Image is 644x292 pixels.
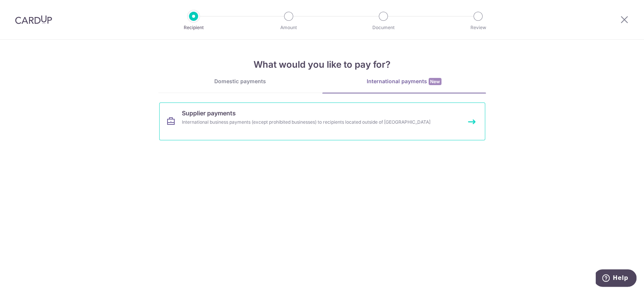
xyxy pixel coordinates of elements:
p: Review [450,24,506,31]
h4: What would you like to pay for? [158,58,486,71]
img: CardUp [15,15,52,24]
span: Supplier payments [182,109,236,118]
div: International business payments (except prohibited businesses) to recipients located outside of [... [182,118,443,126]
div: International payments [322,78,486,85]
p: Amount [261,24,317,31]
div: Domestic payments [158,78,322,85]
iframe: Opens a widget where you can find more information [596,269,636,288]
p: Document [355,24,411,31]
p: Recipient [166,24,221,31]
span: Help [17,5,32,12]
span: New [429,78,441,85]
a: Supplier paymentsInternational business payments (except prohibited businesses) to recipients loc... [159,103,485,140]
